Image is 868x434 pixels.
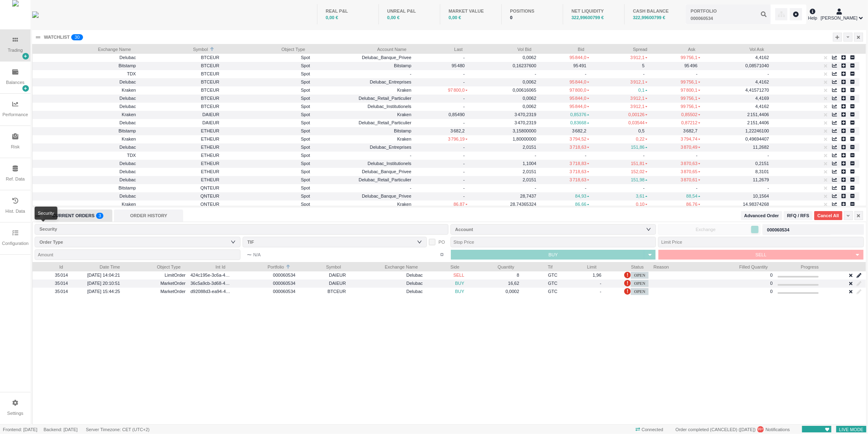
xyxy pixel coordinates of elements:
[636,194,647,198] span: 3,61
[636,202,647,207] span: 0,10
[448,112,468,117] span: 0,85490
[224,77,310,87] span: Spot
[570,112,589,117] span: 0,85376
[643,153,647,158] span: -
[2,111,28,118] div: Performance
[575,202,589,207] span: 86,66
[513,88,536,93] span: 0,00616065
[141,192,219,201] span: QNTEUR
[120,104,136,109] span: Delubac
[247,238,418,246] div: TIF
[300,271,346,280] span: DAIEUR
[570,55,589,60] span: 95 844,0
[523,96,536,101] span: 0,0062
[821,15,857,22] span: [PERSON_NAME]
[681,112,700,117] span: 0,85502
[120,79,136,84] span: Delubac
[141,69,219,79] span: BTCEUR
[630,96,647,101] span: 3 912,1
[224,94,310,103] span: Spot
[585,153,589,158] span: -
[535,153,536,158] span: -
[628,120,647,125] span: 0,03544
[224,200,310,209] span: Spot
[523,145,536,150] span: 2,0151
[681,177,700,182] span: 3 870,61
[643,185,647,190] span: -
[224,126,310,136] span: Spot
[628,112,647,117] span: 0,00126
[231,239,236,245] i: icon: down
[118,185,136,190] span: Bitstamp
[448,15,461,20] span: 0,00 €
[585,185,589,190] span: -
[524,262,553,270] span: Tif
[524,271,558,280] span: GTC
[300,262,341,270] span: Symbol
[362,169,411,174] span: Delubac_Banque_Privee
[6,176,24,183] div: Ref. Data
[407,281,423,286] span: Delubac
[642,63,647,68] span: 5
[397,88,411,93] span: Kraken
[141,159,219,168] span: ETHEUR
[120,55,136,60] span: Delubac
[753,194,769,198] span: 10,1564
[661,225,750,234] span: Exchange
[778,262,819,270] span: Progress
[141,44,208,53] span: Symbol
[87,273,120,278] span: [DATE] 14:04:21
[351,262,418,270] span: Exchange Name
[463,55,468,60] span: -
[224,69,310,79] span: Spot
[6,79,24,86] div: Balances
[224,151,310,160] span: Spot
[224,159,310,168] span: Spot
[787,212,809,219] span: RFQ / RFS
[450,128,468,133] span: 3 682,2
[681,161,700,166] span: 3 870,63
[125,279,186,288] span: MarketOrder
[463,79,468,84] span: -
[141,110,219,119] span: DAIEUR
[681,79,700,84] span: 99 756,1
[367,104,411,109] span: Delubac_Institutionels
[247,250,261,260] span: N/A
[631,145,647,150] span: 151,86
[658,237,864,247] input: Limit Price
[541,44,584,53] span: Bid
[397,202,411,207] span: Kraken
[572,128,589,133] span: 3 682,2
[224,183,310,193] span: Spot
[387,15,400,20] span: 0,00 €
[755,55,769,60] span: 4,4162
[141,94,219,103] span: BTCEUR
[755,161,769,166] span: 0,2151
[224,175,310,185] span: Spot
[224,167,310,176] span: Spot
[624,280,631,286] span: Order is pending for more than 5s
[39,225,440,233] div: Security
[658,250,852,260] button: SELL
[681,104,700,109] span: 99 756,1
[570,120,589,125] span: 0,83668
[747,120,769,125] span: 2 151,4406
[570,88,589,93] span: 97 800,0
[127,71,136,76] span: TDX
[652,44,695,53] span: Ask
[74,34,77,42] p: 3
[514,120,536,125] span: 3 470,2319
[455,281,464,286] span: BUY
[453,273,464,278] span: SELL
[523,169,536,174] span: 2,0151
[224,86,310,95] span: Spot
[523,55,536,60] span: 0,0062
[454,202,468,207] span: 86,87
[359,177,411,182] span: Delubac_Retail_Particulier
[463,153,468,158] span: -
[125,287,186,296] span: MarketOrder
[746,63,769,68] span: 0,08571040
[696,153,700,158] span: -
[35,44,131,53] span: Exchange Name
[428,262,459,270] span: Side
